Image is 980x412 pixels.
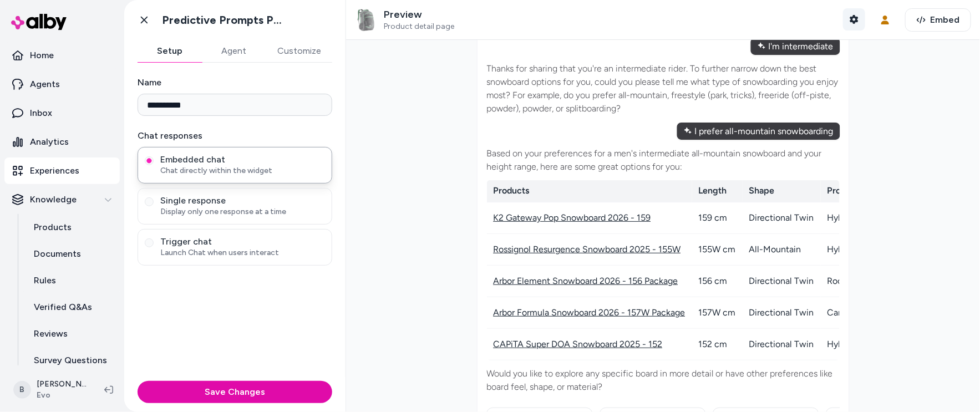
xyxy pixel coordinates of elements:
span: Chat directly within the widget [160,165,325,176]
span: Embedded chat [160,154,325,165]
a: Inbox [4,100,120,126]
a: Home [4,42,120,69]
p: Rules [34,274,56,287]
a: Documents [23,241,120,267]
p: Survey Questions [34,354,107,367]
span: Embed [930,13,959,27]
h1: Predictive Prompts PDP [162,13,287,27]
p: Verified Q&As [34,301,92,314]
a: Products [23,214,120,241]
span: Launch Chat when users interact [160,247,325,258]
a: Survey Questions [23,347,120,374]
button: Knowledge [4,186,120,213]
span: Product detail page [384,22,454,32]
p: [PERSON_NAME] [37,379,87,390]
label: Name [138,76,332,89]
p: Preview [384,8,454,21]
button: Customize [266,40,332,62]
p: Experiences [30,164,79,177]
button: Embed [905,8,971,32]
p: Home [30,49,54,62]
p: Agents [30,78,60,91]
a: Experiences [4,157,120,184]
button: Save Changes [138,381,332,403]
a: Reviews [23,321,120,347]
button: Trigger chatLaunch Chat when users interact [145,238,154,247]
img: Women's The North Face Pivoter Backpack in Green - Polyester [355,9,377,31]
span: Single response [160,195,325,206]
span: Trigger chat [160,236,325,247]
p: Inbox [30,106,52,120]
p: Analytics [30,135,69,149]
label: Chat responses [138,129,332,143]
a: Rules [23,267,120,294]
button: B[PERSON_NAME]Evo [7,372,95,408]
img: alby Logo [11,14,67,30]
span: Evo [37,390,87,401]
button: Single responseDisplay only one response at a time [145,197,154,206]
button: Agent [202,40,266,62]
p: Products [34,221,72,234]
p: Documents [34,247,81,261]
a: Verified Q&As [23,294,120,321]
a: Agents [4,71,120,98]
button: Setup [138,40,202,62]
a: Analytics [4,129,120,155]
span: B [13,381,31,399]
p: Knowledge [30,193,77,206]
p: Reviews [34,327,68,340]
span: Display only one response at a time [160,206,325,217]
button: Embedded chatChat directly within the widget [145,156,154,165]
